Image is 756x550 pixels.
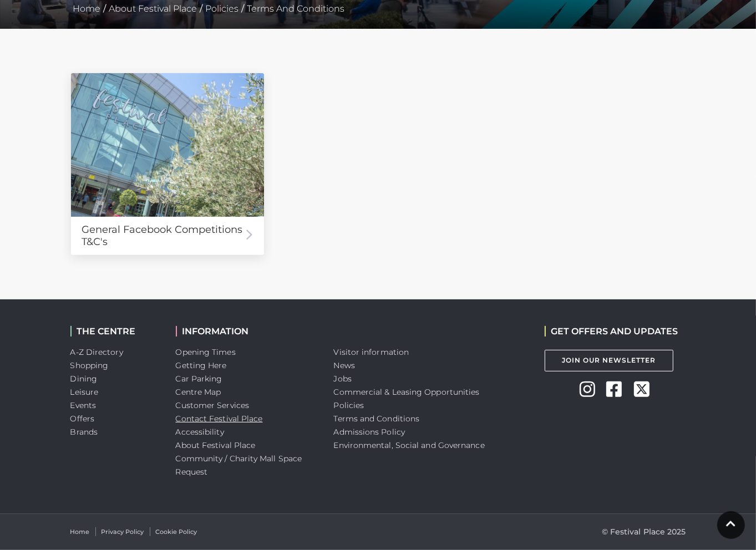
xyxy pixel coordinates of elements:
a: About Festival Place [176,440,256,450]
a: Customer Services [176,400,250,410]
a: Car Parking [176,374,222,384]
a: Terms And Conditions [245,3,348,14]
a: Accessibility [176,427,224,437]
a: Terms and Conditions [334,414,420,424]
a: Home [70,3,104,14]
a: Policies [203,3,242,14]
h2: THE CENTRE [70,326,159,337]
a: A-Z Directory [70,347,123,357]
a: General Facebook Competitions T&C's [71,73,264,255]
a: Policies [334,400,364,410]
a: Brands [70,427,98,437]
a: Offers [70,414,95,424]
a: Shopping [70,360,109,370]
a: Join Our Newsletter [545,350,673,371]
a: Events [70,400,97,410]
a: About Festival Place [106,3,200,14]
a: Contact Festival Place [176,414,263,424]
div: General Facebook Competitions T&C's [71,217,264,255]
a: Privacy Policy [102,527,144,537]
a: Centre Map [176,387,221,397]
a: Jobs [334,374,352,384]
a: Admissions Policy [334,427,405,437]
a: Leisure [70,387,99,397]
a: Home [70,527,90,537]
a: Dining [70,374,98,384]
a: Visitor information [334,347,409,357]
h2: GET OFFERS AND UPDATES [545,326,678,337]
h2: INFORMATION [176,326,317,337]
a: Opening Times [176,347,236,357]
a: Community / Charity Mall Space Request [176,454,302,477]
a: Commercial & Leasing Opportunities [334,387,480,397]
p: © Festival Place 2025 [602,525,686,538]
a: Environmental, Social and Governance [334,440,485,450]
a: Getting Here [176,360,227,370]
a: Cookie Policy [156,527,197,537]
a: News [334,360,355,370]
